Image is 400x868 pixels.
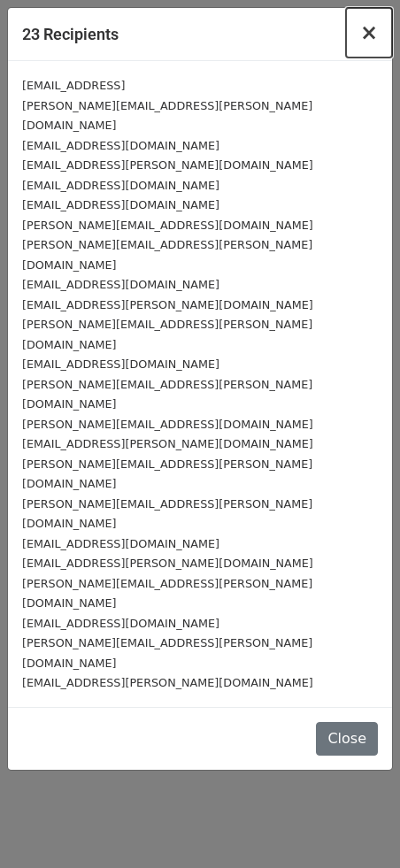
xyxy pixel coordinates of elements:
[22,577,312,611] small: [PERSON_NAME][EMAIL_ADDRESS][PERSON_NAME][DOMAIN_NAME]
[22,158,313,172] small: [EMAIL_ADDRESS][PERSON_NAME][DOMAIN_NAME]
[22,22,119,46] h5: 23 Recipients
[22,179,219,192] small: [EMAIL_ADDRESS][DOMAIN_NAME]
[22,139,219,152] small: [EMAIL_ADDRESS][DOMAIN_NAME]
[360,20,378,45] span: ×
[22,99,312,133] small: [PERSON_NAME][EMAIL_ADDRESS][PERSON_NAME][DOMAIN_NAME]
[22,617,219,630] small: [EMAIL_ADDRESS][DOMAIN_NAME]
[22,457,312,491] small: [PERSON_NAME][EMAIL_ADDRESS][PERSON_NAME][DOMAIN_NAME]
[22,198,219,211] small: [EMAIL_ADDRESS][DOMAIN_NAME]
[316,722,378,756] button: Close
[22,676,313,689] small: [EMAIL_ADDRESS][PERSON_NAME][DOMAIN_NAME]
[22,79,125,92] small: [EMAIL_ADDRESS]
[22,636,312,670] small: [PERSON_NAME][EMAIL_ADDRESS][PERSON_NAME][DOMAIN_NAME]
[22,357,219,371] small: [EMAIL_ADDRESS][DOMAIN_NAME]
[22,418,313,431] small: [PERSON_NAME][EMAIL_ADDRESS][DOMAIN_NAME]
[346,8,392,58] button: Close
[22,298,313,311] small: [EMAIL_ADDRESS][PERSON_NAME][DOMAIN_NAME]
[312,783,400,868] iframe: Chat Widget
[22,318,312,351] small: [PERSON_NAME][EMAIL_ADDRESS][PERSON_NAME][DOMAIN_NAME]
[22,537,219,550] small: [EMAIL_ADDRESS][DOMAIN_NAME]
[22,278,219,291] small: [EMAIL_ADDRESS][DOMAIN_NAME]
[22,219,313,232] small: [PERSON_NAME][EMAIL_ADDRESS][DOMAIN_NAME]
[22,437,313,450] small: [EMAIL_ADDRESS][PERSON_NAME][DOMAIN_NAME]
[22,378,312,411] small: [PERSON_NAME][EMAIL_ADDRESS][PERSON_NAME][DOMAIN_NAME]
[22,238,312,272] small: [PERSON_NAME][EMAIL_ADDRESS][PERSON_NAME][DOMAIN_NAME]
[22,497,312,531] small: [PERSON_NAME][EMAIL_ADDRESS][PERSON_NAME][DOMAIN_NAME]
[22,557,313,570] small: [EMAIL_ADDRESS][PERSON_NAME][DOMAIN_NAME]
